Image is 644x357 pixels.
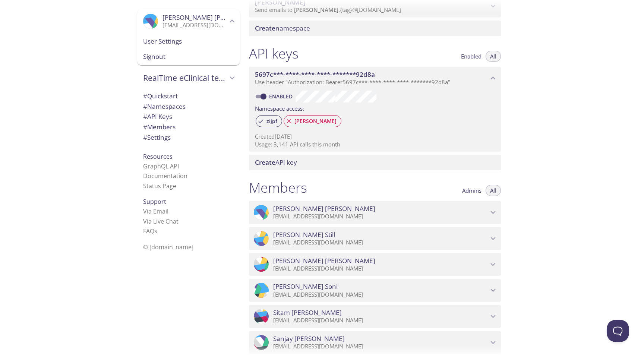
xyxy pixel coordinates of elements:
span: Signout [143,52,234,61]
span: Support [143,198,166,206]
div: Amisha Soni [249,279,501,302]
div: Namespaces [137,101,240,112]
div: Kris McDaniel [137,9,240,34]
a: FAQ [143,227,157,235]
span: # [143,102,147,111]
span: Resources [143,152,173,161]
span: RealTime eClinical team [143,73,227,83]
div: zijpf [256,115,282,127]
span: Create [255,158,275,167]
div: Dmytro Lukianenko [249,253,501,276]
div: Create namespace [249,20,501,36]
p: [EMAIL_ADDRESS][DOMAIN_NAME] [273,265,488,272]
a: Enabled [268,93,296,100]
p: [EMAIL_ADDRESS][DOMAIN_NAME] [273,343,488,350]
span: Namespaces [143,102,186,111]
p: Created [DATE] [255,133,495,140]
span: # [143,123,147,131]
div: RealTime eClinical team [137,68,240,88]
span: Quickstart [143,92,178,100]
span: [PERSON_NAME] [290,118,341,124]
div: Keith Still [249,227,501,250]
div: Kris McDaniel [249,201,501,224]
a: Via Live Chat [143,217,179,225]
span: User Settings [143,37,234,46]
div: [PERSON_NAME] [284,115,341,127]
div: Quickstart [137,91,240,101]
span: [PERSON_NAME] Still [273,231,335,239]
span: Settings [143,133,171,142]
button: Enabled [457,51,486,62]
span: zijpf [262,118,282,124]
span: [PERSON_NAME] Soni [273,282,338,291]
div: Signout [137,49,240,65]
span: Members [143,123,176,131]
span: # [143,112,147,121]
a: Status Page [143,182,176,190]
a: Documentation [143,172,187,180]
p: [EMAIL_ADDRESS][DOMAIN_NAME] [162,22,227,29]
div: User Settings [137,34,240,49]
span: [PERSON_NAME] [PERSON_NAME] [273,257,375,265]
div: Create API Key [249,155,501,170]
p: [EMAIL_ADDRESS][DOMAIN_NAME] [273,291,488,298]
span: [PERSON_NAME] [PERSON_NAME] [273,205,375,213]
span: Create [255,24,275,32]
div: Team Settings [137,132,240,143]
span: # [143,92,147,100]
a: Via Email [143,207,168,215]
span: namespace [255,24,310,32]
span: Sitam [PERSON_NAME] [273,309,342,317]
span: © [DOMAIN_NAME] [143,243,193,251]
a: GraphQL API [143,162,179,170]
button: All [486,185,501,196]
span: s [154,227,157,235]
p: [EMAIL_ADDRESS][DOMAIN_NAME] [273,317,488,324]
h1: Members [249,179,307,196]
span: Sanjay [PERSON_NAME] [273,335,345,343]
span: API Keys [143,112,172,121]
div: Sanjay Singh [249,331,501,354]
span: # [143,133,147,142]
button: All [486,51,501,62]
div: API Keys [137,111,240,122]
iframe: Help Scout Beacon - Open [607,320,629,342]
div: Sitam Jana [249,305,501,328]
div: Members [137,122,240,132]
span: [PERSON_NAME] [PERSON_NAME] [162,13,265,22]
h1: API keys [249,45,299,62]
button: Admins [458,185,486,196]
span: API key [255,158,297,167]
p: Usage: 3,141 API calls this month [255,140,495,148]
p: [EMAIL_ADDRESS][DOMAIN_NAME] [273,239,488,246]
p: [EMAIL_ADDRESS][DOMAIN_NAME] [273,213,488,220]
label: Namespace access: [255,102,304,113]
